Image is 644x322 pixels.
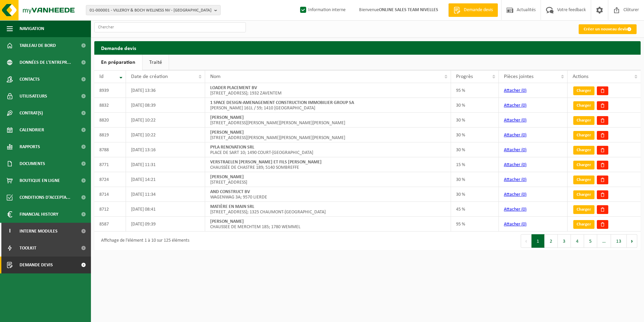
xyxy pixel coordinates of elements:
[210,219,244,224] strong: [PERSON_NAME]
[597,234,611,248] span: …
[451,172,499,187] td: 30 %
[573,131,594,140] a: Charger
[205,83,451,98] td: [STREET_ADDRESS]; 1932 ZAVENTEM
[90,5,212,16] span: 01-000001 - VILLEROY & BOCH WELLNESS NV - [GEOGRAPHIC_DATA]
[20,138,40,155] span: Rapports
[210,189,250,194] strong: AND CONSTRUCT BV
[20,37,56,54] span: Tableau de bord
[504,222,526,227] a: Attacher (0)
[205,157,451,172] td: CHAUSSÉE DE CHASTRE 189; 5140 SOMBREFFE
[205,172,451,187] td: [STREET_ADDRESS]
[504,133,526,138] a: Attacher (0)
[504,147,526,153] a: Attacher (0)
[523,118,525,123] span: 0
[627,234,637,248] button: Next
[451,202,499,217] td: 45 %
[126,128,205,142] td: [DATE] 10:22
[523,147,525,153] span: 0
[7,223,13,240] span: I
[210,100,354,105] strong: 1 SPACE DESIGN-AMENAGEMENT CONSTRUCTION IMMOBILIER GROUP SA
[504,207,526,212] a: Attacher (0)
[521,234,532,248] button: Previous
[20,172,60,189] span: Boutique en ligne
[532,234,545,248] button: 1
[523,103,525,108] span: 0
[462,7,494,14] span: Demande devis
[504,74,534,79] span: Pièces jointes
[573,101,594,110] a: Charger
[379,7,438,12] strong: ONLINE SALES TEAM NIVELLES
[98,235,189,247] div: Affichage de l'élément 1 à 10 sur 125 éléments
[205,128,451,142] td: [STREET_ADDRESS][PERSON_NAME][PERSON_NAME][PERSON_NAME]
[94,157,126,172] td: 8771
[504,192,526,197] a: Attacher (0)
[210,115,244,120] strong: [PERSON_NAME]
[126,142,205,157] td: [DATE] 13:16
[94,217,126,232] td: 8587
[126,202,205,217] td: [DATE] 08:41
[86,5,221,15] button: 01-000001 - VILLEROY & BOCH WELLNESS NV - [GEOGRAPHIC_DATA]
[94,22,246,32] input: Chercher
[94,142,126,157] td: 8788
[205,187,451,202] td: WAGENWAG 3A; 9570 LIERDE
[94,41,641,54] h2: Demande devis
[20,223,58,240] span: Interne modules
[20,20,44,37] span: Navigation
[504,118,526,123] a: Attacher (0)
[210,175,244,180] strong: [PERSON_NAME]
[451,187,499,202] td: 30 %
[94,172,126,187] td: 8724
[126,113,205,128] td: [DATE] 10:22
[451,157,499,172] td: 15 %
[504,177,526,182] a: Attacher (0)
[573,205,594,214] a: Charger
[94,98,126,113] td: 8832
[20,155,45,172] span: Documents
[504,162,526,167] a: Attacher (0)
[20,54,71,71] span: Données de l'entrepr...
[20,88,47,105] span: Utilisateurs
[523,192,525,197] span: 0
[94,113,126,128] td: 8820
[573,146,594,155] a: Charger
[20,189,70,206] span: Conditions d'accepta...
[20,71,40,88] span: Contacts
[523,88,525,93] span: 0
[20,206,58,223] span: Financial History
[20,257,53,273] span: Demande devis
[299,5,346,15] label: Information interne
[210,204,254,209] strong: MATIÈRE EN MAIN SRL
[94,128,126,142] td: 8819
[571,234,584,248] button: 4
[504,103,526,108] a: Attacher (0)
[584,234,597,248] button: 5
[451,83,499,98] td: 95 %
[99,74,103,79] span: Id
[451,142,499,157] td: 30 %
[20,240,36,257] span: Toolkit
[545,234,558,248] button: 2
[573,116,594,125] a: Charger
[573,86,594,95] a: Charger
[573,161,594,169] a: Charger
[523,162,525,167] span: 0
[126,98,205,113] td: [DATE] 08:39
[611,234,627,248] button: 13
[523,133,525,138] span: 0
[456,74,473,79] span: Progrès
[451,98,499,113] td: 30 %
[573,220,594,229] a: Charger
[94,83,126,98] td: 8939
[451,128,499,142] td: 30 %
[126,83,205,98] td: [DATE] 13:36
[126,157,205,172] td: [DATE] 11:31
[126,187,205,202] td: [DATE] 11:34
[126,217,205,232] td: [DATE] 09:39
[504,88,526,93] a: Attacher (0)
[210,145,254,150] strong: PYLA RENOVATION SRL
[579,24,637,34] a: Créer un nouveau devis
[205,202,451,217] td: [STREET_ADDRESS]; 1325 CHAUMONT-[GEOGRAPHIC_DATA]
[20,105,43,122] span: Contrat(s)
[448,3,498,17] a: Demande devis
[94,187,126,202] td: 8714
